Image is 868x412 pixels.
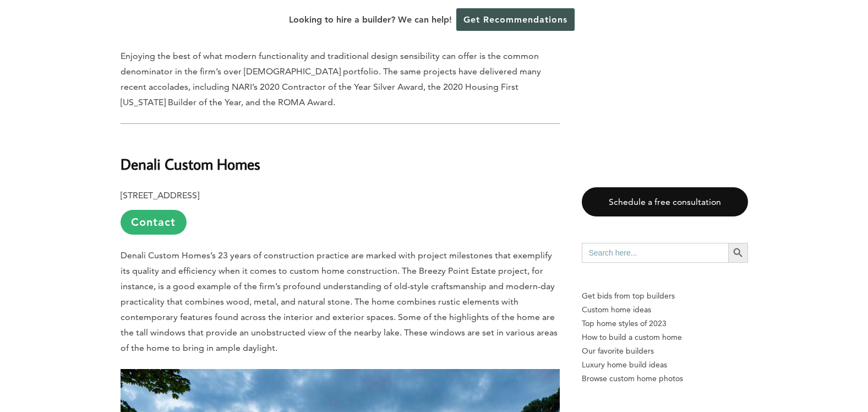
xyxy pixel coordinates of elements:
[582,289,748,303] p: Get bids from top builders
[582,372,748,386] a: Browse custom home photos
[582,243,728,263] input: Search here...
[657,333,855,399] iframe: Drift Widget Chat Controller
[582,344,748,358] a: Our favorite builders
[582,303,748,317] a: Custom home ideas
[582,317,748,330] a: Top home styles of 2023
[732,247,744,259] svg: Search
[121,51,541,107] span: Enjoying the best of what modern functionality and traditional design sensibility can offer is th...
[121,250,558,353] span: Denali Custom Homes’s 23 years of construction practice are marked with project milestones that e...
[582,330,748,344] a: How to build a custom home
[582,187,748,216] a: Schedule a free consultation
[121,210,187,235] a: Contact
[121,190,199,200] b: [STREET_ADDRESS]
[582,358,748,372] a: Luxury home build ideas
[121,154,260,174] b: Denali Custom Homes
[456,8,575,31] a: Get Recommendations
